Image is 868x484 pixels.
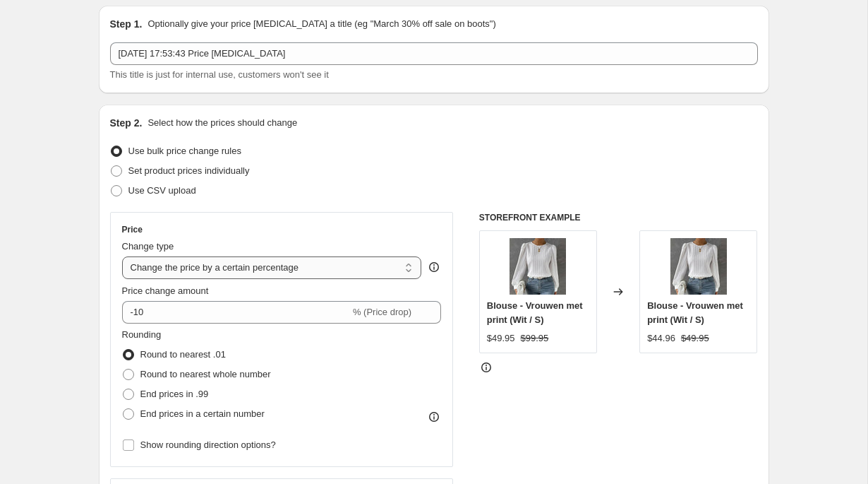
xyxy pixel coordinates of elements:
[140,389,209,399] span: End prices in .99
[487,331,515,346] div: $49.95
[122,241,174,252] span: Change type
[122,329,162,340] span: Rounding
[122,285,209,296] span: Price change amount
[110,17,143,31] h2: Step 1.
[647,331,675,346] div: $44.96
[140,369,271,379] span: Round to nearest whole number
[647,300,743,325] span: Blouse - Vrouwen met print (Wit / S)
[128,146,241,156] span: Use bulk price change rules
[479,212,758,223] h6: STOREFRONT EXAMPLE
[521,331,549,346] strike: $99.95
[147,17,495,31] p: Optionally give your price [MEDICAL_DATA] a title (eg "March 30% off sale on boots")
[140,349,226,360] span: Round to nearest .01
[670,238,727,295] img: 694925139928382_image_1_80x.jpg
[510,238,566,295] img: 694925139928382_image_1_80x.jpg
[140,408,265,419] span: End prices in a certain number
[110,69,329,80] span: This title is just for internal use, customers won't see it
[140,439,276,450] span: Show rounding direction options?
[487,300,583,325] span: Blouse - Vrouwen met print (Wit / S)
[147,116,297,130] p: Select how the prices should change
[128,185,196,196] span: Use CSV upload
[128,165,250,176] span: Set product prices individually
[122,224,143,235] h3: Price
[122,301,350,324] input: -15
[681,331,709,346] strike: $49.95
[353,307,411,317] span: % (Price drop)
[110,116,143,130] h2: Step 2.
[110,42,758,65] input: 30% off holiday sale
[427,260,441,274] div: help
